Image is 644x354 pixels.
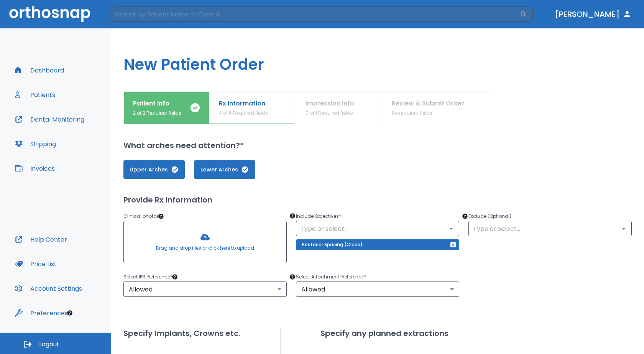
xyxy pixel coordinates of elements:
button: Open [446,223,457,234]
p: Clinical photos * [123,212,287,221]
button: Preferences [10,304,72,322]
div: Tooltip anchor [289,273,296,280]
button: Patients [10,86,60,104]
button: Lower Arches [194,160,255,179]
h2: Specify any planned extractions [320,328,449,339]
div: Tooltip anchor [66,310,73,316]
div: Tooltip anchor [289,212,296,219]
h2: Provide Rx information [123,194,632,206]
h2: Specify Implants, Crowns etc. [123,328,240,339]
p: Rx Information [219,99,268,108]
button: Dental Monitoring [10,110,89,128]
button: Upper Arches [123,160,185,179]
button: Price List [10,255,61,273]
div: Tooltip anchor [462,213,468,220]
button: Shipping [10,135,61,153]
img: Orthosnap [9,6,90,22]
button: Account Settings [10,279,87,298]
p: 4 of 6 Required fields [219,110,268,117]
span: Lower Arches [202,166,248,174]
p: Select Attachment Preference * [296,272,459,282]
p: Select IPR Preference * [123,272,287,282]
input: Type or select... [471,223,629,234]
p: 2 of 2 Required fields [133,110,181,117]
p: Patient Info [133,99,181,108]
input: Search by Patient Name or Case # [110,7,520,22]
div: Allowed [296,282,459,297]
span: Upper Arches [131,166,177,174]
div: Allowed [123,282,287,297]
h1: New Patient Order [111,28,644,91]
p: Include Objectives * [296,212,459,221]
p: Exclude (Optional) [468,212,632,221]
button: Invoices [10,159,59,178]
span: Logout [39,340,59,349]
h2: What arches need attention?* [123,140,632,151]
p: Posterior Spacing (Close) [302,240,363,249]
input: Type or select... [298,223,457,234]
div: Tooltip anchor [171,273,178,280]
div: Tooltip anchor [158,213,164,220]
button: Help Center [10,230,72,249]
button: [PERSON_NAME] [552,7,635,21]
button: Open [618,223,629,234]
button: Dashboard [10,61,69,79]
